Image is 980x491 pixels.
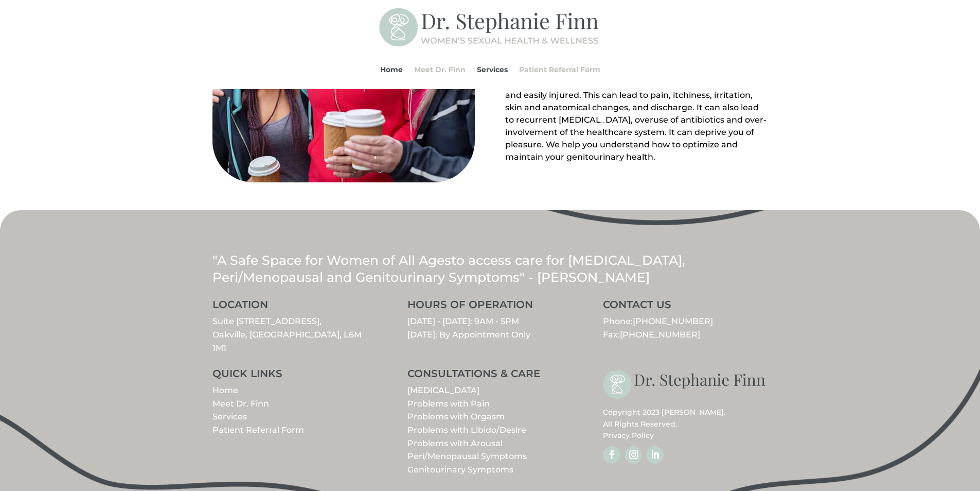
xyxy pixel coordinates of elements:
a: Services [212,412,247,421]
a: [PHONE_NUMBER] [633,316,713,326]
h3: QUICK LINKS [212,368,377,384]
div: Page 2 [505,64,768,163]
a: Genitourinary Symptoms [407,465,513,475]
h3: CONSULTATIONS & CARE [407,368,572,384]
img: stephanie-finn-logo-dark [603,368,768,401]
a: [MEDICAL_DATA] [407,385,479,395]
a: Problems with Pain [407,399,490,409]
a: Follow on LinkedIn [646,446,664,464]
span: to access care for [MEDICAL_DATA], Peri/Menopausal and Genitourinary Symptoms" - [PERSON_NAME] [212,252,685,285]
p: "A Safe Space for Women of All Ages [212,252,768,285]
a: Services [477,50,508,89]
a: Home [380,50,403,89]
a: Problems with Libido/Desire [407,425,526,435]
h3: LOCATION [212,299,377,315]
p: Phone: Fax: [603,315,768,341]
a: Problems with Arousal [407,438,503,448]
a: Suite [STREET_ADDRESS],Oakville, [GEOGRAPHIC_DATA], L6M 1M1 [212,316,362,352]
a: Privacy Policy [603,431,654,440]
p: Copyright 2023 [PERSON_NAME]. All Rights Reserved. [603,407,768,441]
h3: CONTACT US [603,299,768,315]
a: Peri/Menopausal Symptoms [407,451,527,461]
span: [PHONE_NUMBER] [620,330,700,340]
p: [DATE] - [DATE]: 9AM - 5PM [DATE]: By Appointment Only [407,315,572,341]
a: Follow on Instagram [625,446,642,464]
a: Home [212,385,238,395]
a: Patient Referral Form [212,425,304,435]
a: Follow on Facebook [603,446,620,464]
a: Meet Dr. Finn [414,50,466,89]
a: Patient Referral Form [519,50,600,89]
a: Problems with Orgasm [407,412,505,421]
h3: HOURS OF OPERATION [407,299,572,315]
a: Meet Dr. Finn [212,399,269,409]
